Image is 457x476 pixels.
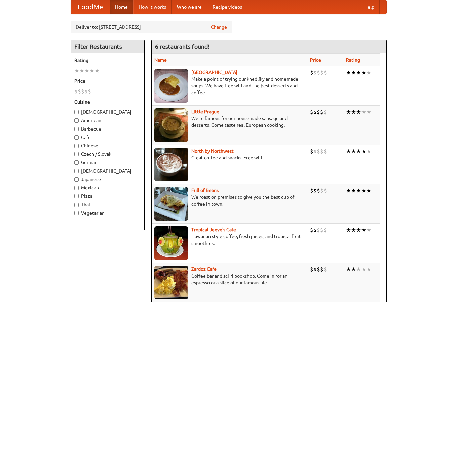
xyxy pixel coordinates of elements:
p: Great coffee and snacks. Free wifi. [154,154,305,161]
a: Change [211,24,227,30]
ng-pluralize: 6 restaurants found! [155,43,210,50]
li: ★ [356,108,361,116]
li: $ [88,88,91,95]
input: [DEMOGRAPHIC_DATA] [74,169,79,173]
label: [DEMOGRAPHIC_DATA] [74,168,141,174]
input: Czech / Slovak [74,152,79,156]
li: $ [317,187,320,194]
input: [DEMOGRAPHIC_DATA] [74,110,79,114]
h5: Rating [74,57,141,64]
img: littleprague.jpg [154,108,188,142]
img: north.jpg [154,148,188,181]
h5: Cuisine [74,99,141,105]
p: We're famous for our housemade sausage and desserts. Come taste real European cooking. [154,115,305,129]
li: ★ [356,187,361,194]
label: German [74,159,141,166]
li: $ [84,88,88,95]
li: ★ [361,226,366,234]
li: ★ [366,187,371,194]
label: Chinese [74,142,141,149]
li: $ [320,266,323,273]
label: Pizza [74,193,141,199]
li: ★ [351,226,356,234]
a: Who we are [172,0,207,14]
a: [GEOGRAPHIC_DATA] [191,70,237,75]
li: ★ [74,67,79,74]
li: ★ [346,226,351,234]
li: ★ [361,69,366,76]
li: $ [310,266,313,273]
label: Cafe [74,134,141,141]
li: $ [313,187,317,194]
a: Name [154,57,167,63]
li: ★ [351,69,356,76]
li: ★ [366,108,371,116]
li: ★ [366,266,371,273]
label: Mexican [74,184,141,191]
b: North by Northwest [191,148,234,154]
a: Rating [346,57,360,63]
li: $ [320,69,323,76]
li: $ [310,148,313,155]
li: $ [323,148,327,155]
li: ★ [351,148,356,155]
li: ★ [79,67,84,74]
li: $ [313,226,317,234]
label: American [74,117,141,124]
li: $ [317,69,320,76]
li: ★ [346,266,351,273]
a: FoodMe [71,0,110,14]
p: Hawaiian style coffee, fresh juices, and tropical fruit smoothies. [154,233,305,247]
b: Full of Beans [191,188,219,193]
li: ★ [361,266,366,273]
input: Chinese [74,144,79,148]
b: Little Prague [191,109,219,114]
li: ★ [351,108,356,116]
li: $ [313,108,317,116]
input: Pizza [74,194,79,198]
li: $ [320,226,323,234]
input: German [74,160,79,165]
p: Make a point of trying our knedlíky and homemade soups. We have free wifi and the best desserts a... [154,76,305,96]
li: $ [317,226,320,234]
li: ★ [346,108,351,116]
li: $ [323,69,327,76]
input: Thai [74,203,79,207]
li: $ [313,266,317,273]
b: Zardoz Cafe [191,266,217,272]
li: $ [323,108,327,116]
input: Japanese [74,177,79,182]
img: czechpoint.jpg [154,69,188,103]
li: ★ [366,148,371,155]
li: $ [323,226,327,234]
li: ★ [366,69,371,76]
li: $ [317,148,320,155]
a: Price [310,57,321,63]
li: ★ [361,108,366,116]
li: $ [310,108,313,116]
li: $ [323,266,327,273]
li: ★ [366,226,371,234]
a: Recipe videos [207,0,247,14]
li: $ [310,187,313,194]
li: ★ [356,148,361,155]
img: beans.jpg [154,187,188,221]
li: ★ [346,69,351,76]
li: ★ [84,67,89,74]
li: $ [320,148,323,155]
li: $ [320,108,323,116]
li: ★ [346,148,351,155]
li: ★ [356,69,361,76]
a: Tropical Jeeve's Cafe [191,227,236,232]
li: $ [74,88,78,95]
h5: Price [74,78,141,84]
li: ★ [89,67,94,74]
li: $ [310,69,313,76]
li: $ [313,148,317,155]
input: Barbecue [74,127,79,131]
li: ★ [361,187,366,194]
li: $ [317,266,320,273]
a: How it works [133,0,172,14]
li: ★ [94,67,100,74]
